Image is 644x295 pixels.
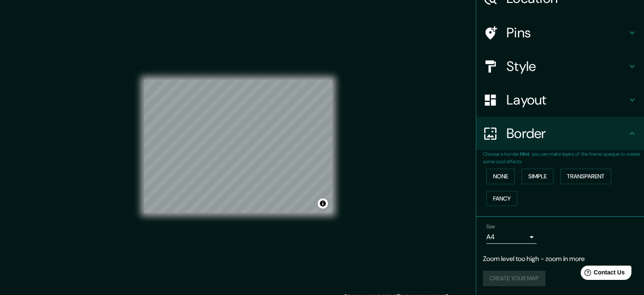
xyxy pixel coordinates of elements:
h4: Border [506,125,627,142]
button: Transparent [560,169,611,184]
h4: Style [506,58,627,75]
h4: Layout [506,91,627,108]
button: Toggle attribution [318,198,328,209]
label: Size [486,223,495,230]
b: Hint [520,151,530,157]
div: A4 [486,230,537,244]
button: None [486,169,515,184]
p: Zoom level too high - zoom in more [483,254,637,264]
button: Simple [522,169,553,184]
div: Style [476,50,644,83]
canvas: Map [144,80,332,213]
div: Pins [476,16,644,50]
button: Fancy [486,191,517,206]
h4: Pins [506,24,627,41]
iframe: Help widget launcher [569,262,635,286]
div: Border [476,117,644,150]
div: Layout [476,83,644,117]
p: Choose a border. : you can make layers of the frame opaque to create some cool effects. [483,150,644,165]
